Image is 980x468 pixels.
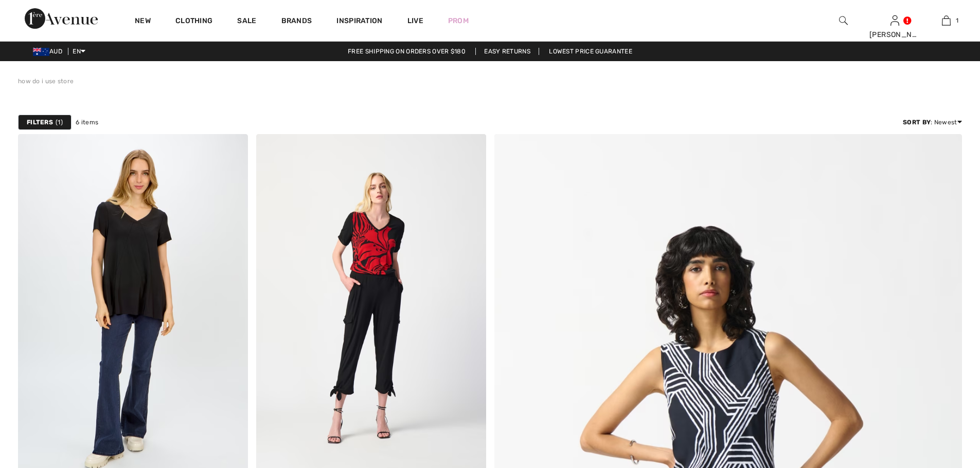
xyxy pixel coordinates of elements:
[135,16,151,27] a: New
[76,118,98,127] span: 6 items
[33,48,66,55] span: AUD
[340,48,474,55] a: Free shipping on orders over $180
[18,78,74,85] a: how do i use store
[448,15,469,26] a: Prom
[541,48,640,55] a: Lowest Price Guarantee
[281,16,312,27] a: Brands
[336,16,382,27] span: Inspiration
[33,48,49,56] img: Australian Dollar
[237,16,256,27] a: Sale
[839,14,848,27] img: search the website
[903,118,962,127] div: : Newest
[475,48,539,55] a: Easy Returns
[942,14,951,27] img: My Bag
[56,118,63,127] span: 1
[73,48,85,55] span: EN
[25,8,98,29] img: 1ère Avenue
[27,118,53,127] strong: Filters
[890,14,899,27] img: My Info
[890,15,899,25] a: Sign In
[921,14,971,27] a: 1
[903,119,931,126] strong: Sort By
[869,29,920,40] div: [PERSON_NAME]
[407,15,423,26] a: Live
[175,16,212,27] a: Clothing
[956,16,958,25] span: 1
